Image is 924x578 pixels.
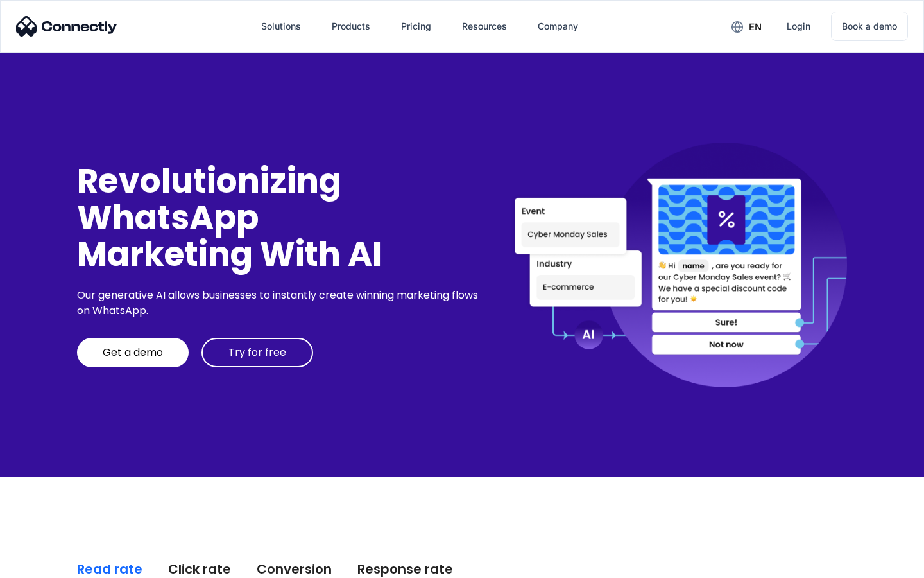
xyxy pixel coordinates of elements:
div: en [749,18,762,36]
div: Our generative AI allows businesses to instantly create winning marketing flows on WhatsApp. [77,288,483,319]
div: Solutions [261,17,301,35]
div: Pricing [401,17,431,35]
div: Resources [462,17,507,35]
div: Revolutionizing WhatsApp Marketing With AI [77,162,483,273]
div: Products [332,17,370,35]
img: Connectly Logo [16,16,117,37]
div: Response rate [357,560,453,578]
div: Get a demo [103,346,163,359]
div: Read rate [77,560,142,578]
a: Pricing [391,11,441,42]
div: Click rate [168,560,231,578]
a: Try for free [201,338,313,367]
div: Conversion [257,560,332,578]
div: Company [538,17,578,35]
div: Login [787,17,810,35]
div: Try for free [228,346,286,359]
a: Book a demo [831,12,908,41]
a: Get a demo [77,338,189,367]
a: Login [776,11,821,42]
